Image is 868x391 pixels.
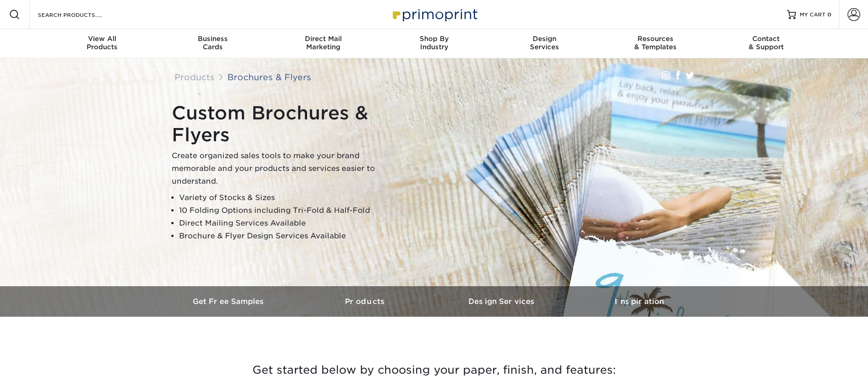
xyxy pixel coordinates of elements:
[827,11,832,18] span: 0
[600,35,711,51] div: & Templates
[161,286,298,317] a: Get Free Samples
[179,204,400,217] li: 10 Folding Options including Tri-Fold & Half-Fold
[172,102,400,146] h1: Custom Brochures & Flyers
[711,35,822,51] div: & Support
[47,35,158,43] span: View All
[298,286,434,317] a: Products
[268,29,379,58] a: Direct MailMarketing
[179,191,400,204] li: Variety of Stocks & Sizes
[711,29,822,58] a: Contact& Support
[711,35,822,43] span: Contact
[268,35,379,51] div: Marketing
[600,29,711,58] a: Resources& Templates
[157,29,268,58] a: BusinessCards
[37,9,126,20] input: SEARCH PRODUCTS.....
[175,72,215,82] a: Products
[268,35,379,43] span: Direct Mail
[379,29,489,58] a: Shop ByIndustry
[47,29,158,58] a: View AllProducts
[434,297,571,306] h3: Design Services
[379,35,489,51] div: Industry
[157,35,268,43] span: Business
[389,5,480,24] img: Primoprint
[434,286,571,317] a: Design Services
[161,297,298,306] h3: Get Free Samples
[489,35,600,51] div: Services
[298,297,434,306] h3: Products
[379,35,489,43] span: Shop By
[172,149,400,188] p: Create organized sales tools to make your brand memorable and your products and services easier t...
[571,286,708,317] a: Inspiration
[179,230,400,242] li: Brochure & Flyer Design Services Available
[157,35,268,51] div: Cards
[600,35,711,43] span: Resources
[489,35,600,43] span: Design
[47,35,158,51] div: Products
[571,297,708,306] h3: Inspiration
[179,217,400,230] li: Direct Mailing Services Available
[168,350,701,391] h3: Get started below by choosing your paper, finish, and features:
[227,72,311,82] a: Brochures & Flyers
[489,29,600,58] a: DesignServices
[800,11,826,19] span: MY CART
